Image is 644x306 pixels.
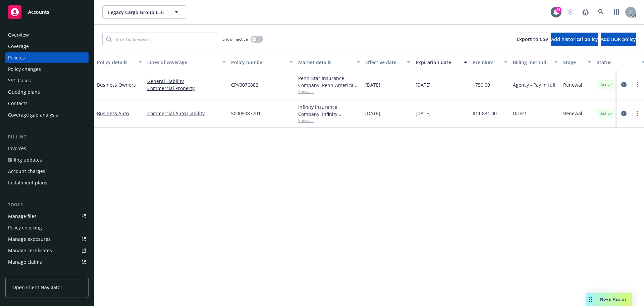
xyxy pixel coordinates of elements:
span: [DATE] [365,81,380,88]
a: Business Auto [97,110,129,117]
div: Billing updates [8,155,42,165]
button: Stage [560,54,594,70]
button: Policy details [94,54,145,70]
span: 50005087701 [231,110,261,117]
a: Search [594,5,608,19]
span: CPV0076882 [231,81,258,88]
button: Billing method [510,54,560,70]
button: Expiration date [413,54,470,70]
div: Policy changes [8,64,41,75]
a: Coverage [5,41,89,52]
span: [DATE] [416,81,431,88]
div: Coverage [8,41,29,52]
a: Manage claims [5,257,89,267]
a: Business Owners [97,82,136,88]
div: Policies [8,52,25,63]
span: Legacy Cargo Group LLC [108,9,166,16]
div: Policy checking [8,222,42,233]
span: Active [599,111,613,117]
a: Policy checking [5,222,89,233]
a: Report a Bug [579,5,592,19]
span: Open Client Navigator [12,284,62,291]
span: Nova Assist [600,296,627,302]
div: Effective date [365,59,403,66]
a: Quoting plans [5,87,89,97]
div: Stage [563,59,584,66]
button: Add BOR policy [601,33,636,46]
span: Agency - Pay in full [513,81,555,88]
span: Show inactive [222,36,248,42]
span: $11,831.00 [473,110,497,117]
div: Billing [5,134,89,140]
div: 31 [555,7,561,13]
a: Coverage gap analysis [5,110,89,120]
div: Account charges [8,166,45,177]
div: Invoices [8,143,26,154]
a: more [633,81,641,89]
span: [DATE] [365,110,380,117]
a: Policies [5,52,89,63]
a: Billing updates [5,155,89,165]
a: Commercial Property [147,85,226,92]
div: Manage certificates [8,245,52,256]
div: Infinity Insurance Company, Infinity ([PERSON_NAME]) [298,103,360,118]
span: Accounts [28,9,49,15]
a: Installment plans [5,177,89,188]
a: Account charges [5,166,89,177]
div: Manage claims [8,257,42,267]
span: Add historical policy [551,36,598,42]
span: Export to CSV [517,36,548,42]
div: Status [597,59,638,66]
a: Contacts [5,98,89,109]
button: Lines of coverage [145,54,228,70]
a: Manage files [5,211,89,222]
span: [DATE] [416,110,431,117]
span: $750.00 [473,81,490,88]
span: Show all [298,89,360,94]
a: Start snowing [563,5,577,19]
button: Premium [470,54,510,70]
a: Commercial Auto Liability [147,110,226,117]
div: Tools [5,202,89,208]
a: Policy changes [5,64,89,75]
span: Active [599,82,613,88]
input: Filter by keyword... [102,33,218,46]
a: circleInformation [620,110,628,118]
div: Market details [298,59,353,66]
div: Policy number [231,59,285,66]
button: Effective date [363,54,413,70]
div: Policy details [97,59,135,66]
button: Export to CSV [517,33,548,46]
span: Direct [513,110,526,117]
div: Expiration date [416,59,460,66]
a: more [633,110,641,118]
a: Manage BORs [5,268,89,279]
a: Invoices [5,143,89,154]
a: SSC Cases [5,75,89,86]
div: Contacts [8,98,28,109]
div: Drag to move [586,293,595,306]
button: Policy number [228,54,296,70]
a: circleInformation [620,81,628,89]
div: Overview [8,30,29,40]
div: SSC Cases [8,75,31,86]
div: Quoting plans [8,87,40,97]
a: Manage exposures [5,234,89,245]
button: Legacy Cargo Group LLC [102,5,186,19]
button: Market details [296,54,363,70]
div: Lines of coverage [147,59,218,66]
a: Accounts [5,3,89,21]
button: Add historical policy [551,33,598,46]
a: Switch app [610,5,623,19]
div: Coverage gap analysis [8,110,58,120]
div: Manage BORs [8,268,40,279]
a: General Liability [147,78,226,85]
div: Manage exposures [8,234,51,245]
div: Billing method [513,59,550,66]
span: Add BOR policy [601,36,636,42]
a: Overview [5,30,89,40]
span: Show all [298,118,360,123]
span: Renewal [563,110,582,117]
div: Installment plans [8,177,47,188]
